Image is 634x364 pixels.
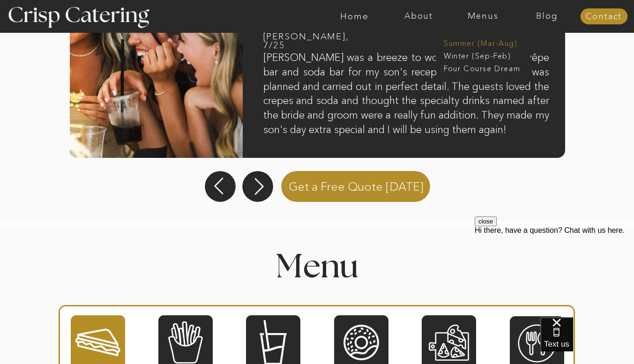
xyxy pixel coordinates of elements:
a: Four Course Dream [444,63,528,72]
a: Contact [580,12,627,22]
a: Get a Free Quote [DATE] [277,169,435,202]
a: Winter (Sep-Feb) [444,51,521,59]
iframe: podium webchat widget bubble [540,317,634,364]
h3: [PERSON_NAME] was a breeze to work with. We had a crêpe bar and soda bar for my son's reception a... [263,51,549,142]
h2: [PERSON_NAME], 7/25 [263,32,340,50]
a: About [387,12,451,21]
a: Home [322,12,387,21]
a: Menus [451,12,515,21]
a: Summer (Mar-Aug) [444,38,528,47]
h1: Menu [187,251,448,279]
a: Blog [515,12,579,21]
iframe: podium webchat widget prompt [475,216,634,329]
